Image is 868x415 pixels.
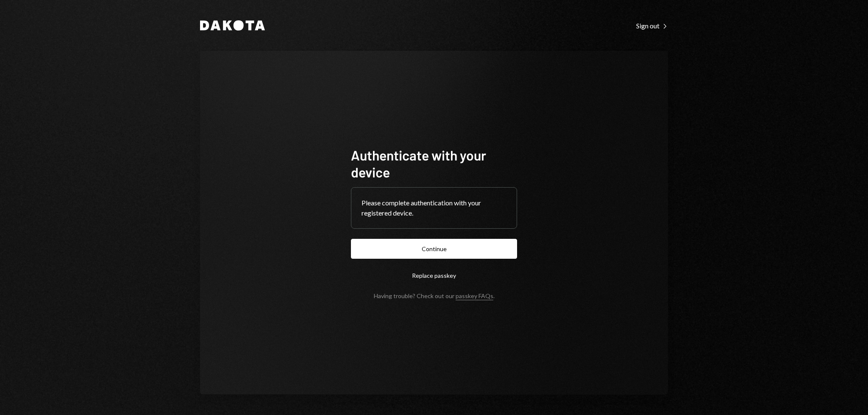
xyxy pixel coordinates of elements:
[362,198,506,218] div: Please complete authentication with your registered device.
[351,147,517,180] h1: Authenticate with your device
[374,292,495,299] div: Having trouble? Check out our .
[351,266,517,285] button: Replace passkey
[636,22,668,30] div: Sign out
[456,292,493,300] a: passkey FAQs
[351,239,517,259] button: Continue
[636,21,668,30] a: Sign out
